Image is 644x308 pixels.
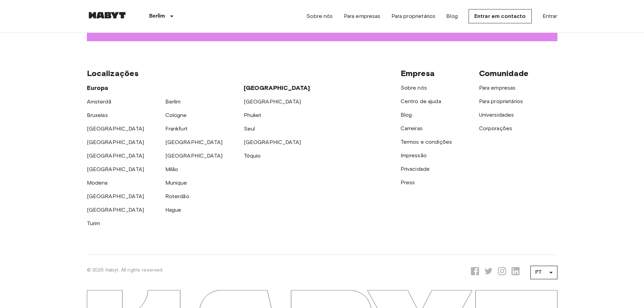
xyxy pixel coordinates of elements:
[469,9,532,23] a: Entrar em contacto
[479,68,529,78] span: Comunidade
[165,125,188,132] a: Frankfurt
[244,112,262,118] a: Phuket
[446,12,458,20] a: Blog
[87,180,108,186] a: Modena
[511,267,520,278] a: Opens a new tab to Habyt LinkedIn page
[87,267,164,273] span: © 2025 Habyt. All rights reserved.
[165,193,189,199] a: Roterdão
[244,98,301,105] a: [GEOGRAPHIC_DATA]
[471,267,479,278] a: Opens a new tab to Habyt Facebook page
[87,166,144,172] a: [GEOGRAPHIC_DATA]
[87,139,144,145] a: [GEOGRAPHIC_DATA]
[401,152,427,159] a: Impressão
[87,84,109,92] span: Europa
[244,152,261,159] a: Tóquio
[484,267,493,278] a: Opens a new tab to Habyt X page
[87,193,144,199] a: [GEOGRAPHIC_DATA]
[530,263,557,282] div: PT
[165,180,187,186] a: Munique
[401,139,452,145] a: Termos e condições
[244,139,301,145] a: [GEOGRAPHIC_DATA]
[479,125,512,132] a: Corporações
[165,112,187,118] a: Cologne
[87,98,111,105] a: Amsterdã
[401,179,415,186] a: Press
[87,68,139,78] span: Localizações
[344,12,381,20] a: Para empresas
[401,112,412,118] a: Blog
[87,125,144,132] a: [GEOGRAPHIC_DATA]
[87,12,127,19] img: Habyt
[401,68,435,78] span: Empresa
[165,139,223,145] a: [GEOGRAPHIC_DATA]
[306,12,333,20] a: Sobre nós
[244,125,255,132] a: Seul
[391,12,436,20] a: Para proprietários
[244,84,310,92] span: [GEOGRAPHIC_DATA]
[87,207,144,213] a: [GEOGRAPHIC_DATA]
[87,112,108,118] a: Bruxelas
[479,85,516,91] a: Para empresas
[479,112,514,118] a: Universidades
[149,12,165,20] p: Berlim
[165,166,178,172] a: Milão
[543,12,557,20] a: Entrar
[401,125,423,132] a: Carreiras
[165,98,181,105] a: Berlim
[401,98,441,104] a: Centro de ajuda
[87,220,100,227] a: Turim
[87,152,144,159] a: [GEOGRAPHIC_DATA]
[165,152,223,159] a: [GEOGRAPHIC_DATA]
[401,85,427,91] a: Sobre nós
[479,98,523,104] a: Para proprietários
[498,267,506,278] a: Opens a new tab to Habyt Instagram page
[165,207,182,213] a: Hague
[401,166,430,172] a: Privacidade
